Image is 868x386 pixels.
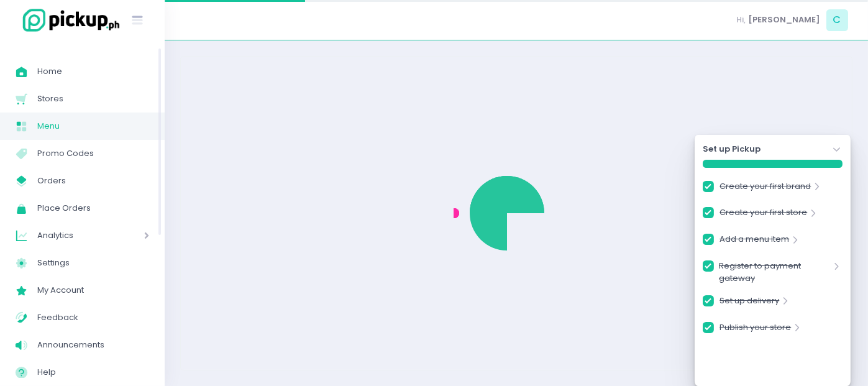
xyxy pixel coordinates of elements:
[719,260,830,284] a: Register to payment gateway
[737,14,746,26] span: Hi,
[720,180,811,197] a: Create your first brand
[720,321,791,338] a: Publish your store
[720,295,779,311] a: Set up delivery
[37,200,149,216] span: Place Orders
[37,227,109,244] span: Analytics
[37,118,149,134] span: Menu
[37,173,149,189] span: Orders
[720,233,789,250] a: Add a menu item
[37,310,149,326] span: Feedback
[37,255,149,271] span: Settings
[720,206,807,223] a: Create your first store
[703,143,761,155] strong: Set up Pickup
[37,337,149,353] span: Announcements
[16,7,121,34] img: logo
[37,282,149,298] span: My Account
[37,145,149,162] span: Promo Codes
[37,364,149,380] span: Help
[37,63,149,80] span: Home
[826,9,848,31] span: C
[748,14,820,26] span: [PERSON_NAME]
[37,91,149,107] span: Stores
